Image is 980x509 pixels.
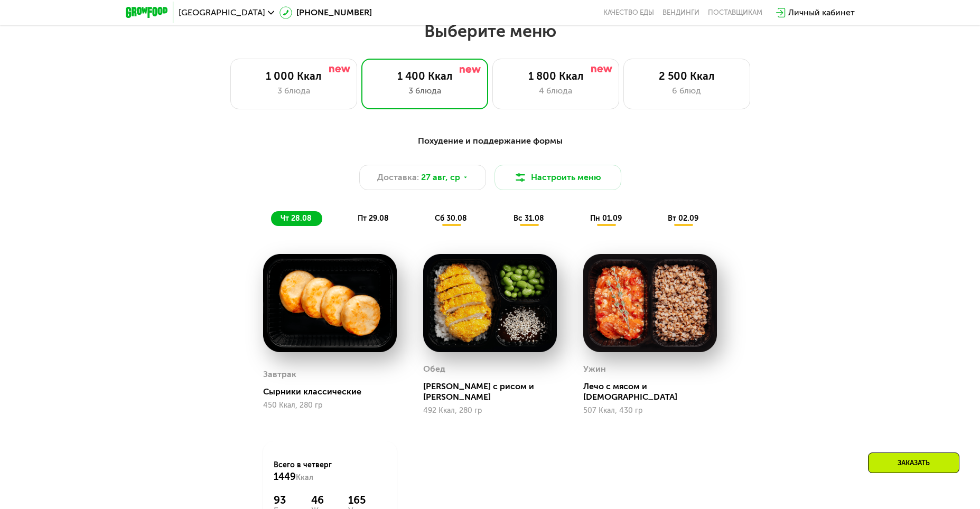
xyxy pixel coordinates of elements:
[514,214,544,223] span: вс 31.08
[603,8,654,17] a: Качество еды
[241,70,346,82] div: 1 000 Ккал
[241,84,346,97] div: 3 блюда
[503,84,608,97] div: 4 блюда
[377,171,419,184] span: Доставка:
[179,8,265,17] span: [GEOGRAPHIC_DATA]
[274,460,386,483] div: Всего в четверг
[708,8,762,17] div: поставщикам
[868,453,959,473] div: Заказать
[668,214,698,223] span: вт 02.09
[311,494,335,506] div: 46
[590,214,622,223] span: пн 01.09
[583,407,717,415] div: 507 Ккал, 430 гр
[583,361,606,377] div: Ужин
[263,387,405,397] div: Сырники классические
[274,494,298,506] div: 93
[423,381,565,402] div: [PERSON_NAME] с рисом и [PERSON_NAME]
[421,171,460,184] span: 27 авг, ср
[494,165,621,190] button: Настроить меню
[788,6,855,19] div: Личный кабинет
[348,494,386,506] div: 165
[279,6,372,19] a: [PHONE_NUMBER]
[662,8,699,17] a: Вендинги
[296,473,313,482] span: Ккал
[34,21,946,42] h2: Выберите меню
[281,214,312,223] span: чт 28.08
[634,84,739,97] div: 6 блюд
[178,135,803,148] div: Похудение и поддержание формы
[634,70,739,82] div: 2 500 Ккал
[263,366,296,382] div: Завтрак
[583,381,725,402] div: Лечо с мясом и [DEMOGRAPHIC_DATA]
[372,84,477,97] div: 3 блюда
[274,471,296,483] span: 1449
[503,70,608,82] div: 1 800 Ккал
[263,401,397,410] div: 450 Ккал, 280 гр
[358,214,389,223] span: пт 29.08
[372,70,477,82] div: 1 400 Ккал
[423,361,445,377] div: Обед
[435,214,467,223] span: сб 30.08
[423,407,557,415] div: 492 Ккал, 280 гр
